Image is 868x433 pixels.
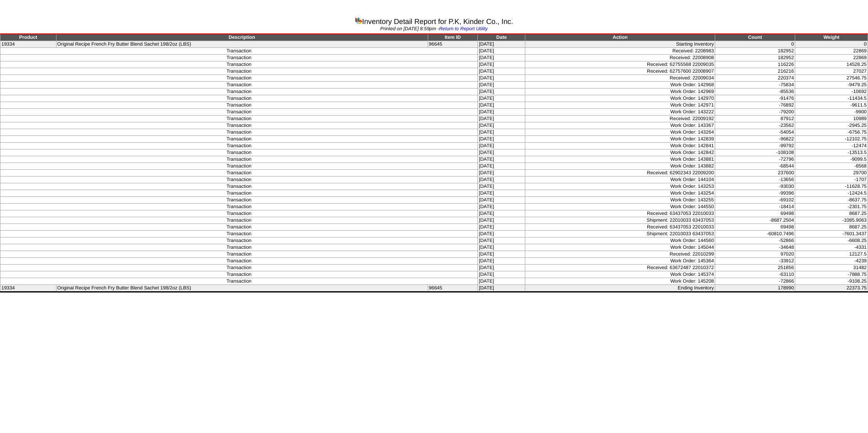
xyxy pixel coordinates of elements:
td: Work Order: 142841 [525,143,715,149]
td: Received: 22009192 [525,116,715,122]
td: -108108 [715,149,795,156]
td: -4331 [795,244,868,251]
td: Transaction [0,197,478,204]
td: -9479.25 [795,82,868,88]
td: Transaction [0,231,478,237]
td: Action [525,34,715,41]
td: -6756.75 [795,129,868,136]
td: Received: 22009034 [525,75,715,82]
td: Transaction [0,95,478,102]
td: -2945.25 [795,122,868,129]
td: Transaction [0,129,478,136]
td: Transaction [0,149,478,156]
td: [DATE] [478,129,525,136]
td: Transaction [0,48,478,55]
td: Received: 22010299 [525,251,715,258]
td: 14528.25 [795,61,868,68]
td: -75834 [715,82,795,88]
td: Transaction [0,82,478,88]
td: Received: 62755568 22009035 [525,61,715,68]
td: Transaction [0,102,478,109]
td: 10989 [795,116,868,122]
td: Received: 62757600 22008907 [525,68,715,75]
td: [DATE] [478,122,525,129]
td: Work Order: 143255 [525,197,715,204]
td: -85536 [715,88,795,95]
td: [DATE] [478,170,525,177]
td: [DATE] [478,177,525,183]
td: Transaction [0,136,478,143]
td: -93030 [715,183,795,190]
td: Work Order: 143264 [525,129,715,136]
td: [DATE] [478,55,525,61]
td: Work Order: 143367 [525,122,715,129]
td: Work Order: 145364 [525,258,715,265]
td: Work Order: 145374 [525,271,715,278]
td: Received: 63672487 22010372 [525,265,715,271]
td: -8637.75 [795,197,868,204]
td: Work Order: 143253 [525,183,715,190]
td: Weight [795,34,868,41]
td: 8687.25 [795,224,868,231]
td: Work Order: 143222 [525,109,715,116]
td: Received: 63437053 22010033 [525,210,715,217]
td: Count [715,34,795,41]
td: Product [0,34,57,41]
td: Work Order: 145044 [525,244,715,251]
td: Transaction [0,55,478,61]
td: 96645 [428,41,478,48]
td: Item ID [428,34,478,41]
td: -79200 [715,109,795,116]
td: [DATE] [478,109,525,116]
td: Work Order: 142969 [525,88,715,95]
td: -33912 [715,258,795,265]
td: Transaction [0,109,478,116]
td: -9108.25 [795,278,868,285]
td: 27546.75 [795,75,868,82]
td: [DATE] [478,271,525,278]
td: -60810.7496 [715,231,795,237]
td: -6608.25 [795,237,868,244]
td: -2301.75 [795,204,868,210]
td: 97020 [715,251,795,258]
td: Work Order: 144550 [525,204,715,210]
td: Transaction [0,190,478,197]
td: -4239 [795,258,868,265]
td: [DATE] [478,41,525,48]
td: [DATE] [478,190,525,197]
td: [DATE] [478,48,525,55]
td: 19334 [0,285,57,292]
td: Transaction [0,278,478,285]
td: 182952 [715,48,795,55]
td: Transaction [0,116,478,122]
td: -54054 [715,129,795,136]
td: -76892 [715,102,795,109]
td: 87912 [715,116,795,122]
td: -7888.75 [795,271,868,278]
td: Work Order: 142842 [525,149,715,156]
td: [DATE] [478,95,525,102]
td: Work Order: 142968 [525,82,715,88]
td: -12102.75 [795,136,868,143]
td: [DATE] [478,258,525,265]
td: Transaction [0,204,478,210]
td: -72866 [715,278,795,285]
td: Received: 22008908 [525,55,715,61]
td: Transaction [0,265,478,271]
td: Starting Inventory [525,41,715,48]
td: [DATE] [478,143,525,149]
td: [DATE] [478,82,525,88]
td: 22869 [795,55,868,61]
td: 237600 [715,170,795,177]
td: Transaction [0,61,478,68]
td: 8687.25 [795,210,868,217]
td: -68544 [715,163,795,170]
td: Transaction [0,170,478,177]
td: [DATE] [478,149,525,156]
td: -99396 [715,190,795,197]
img: graph.gif [355,17,362,24]
td: Ending Inventory [525,285,715,292]
td: Transaction [0,75,478,82]
td: -12474 [795,143,868,149]
td: 116226 [715,61,795,68]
